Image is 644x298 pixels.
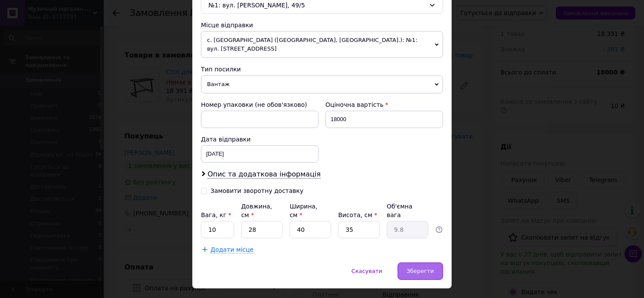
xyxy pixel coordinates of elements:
[201,22,253,29] span: Місце відправки
[210,187,303,195] div: Замовити зворотну доставку
[387,202,428,219] div: Об'ємна вага
[201,66,241,73] span: Тип посилки
[207,170,321,179] span: Опис та додаткова інформація
[351,268,382,274] span: Скасувати
[407,268,434,274] span: Зберегти
[201,135,319,144] div: Дата відправки
[338,211,377,218] label: Висота, см
[201,31,443,58] span: с. [GEOGRAPHIC_DATA] ([GEOGRAPHIC_DATA], [GEOGRAPHIC_DATA].): №1: вул. [STREET_ADDRESS]
[201,100,319,109] div: Номер упаковки (не обов'язково)
[201,75,443,93] span: Вантаж
[210,246,254,253] span: Додати місце
[290,203,317,218] label: Ширина, см
[241,203,272,218] label: Довжина, см
[325,100,443,109] div: Оціночна вартість
[201,211,231,218] label: Вага, кг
